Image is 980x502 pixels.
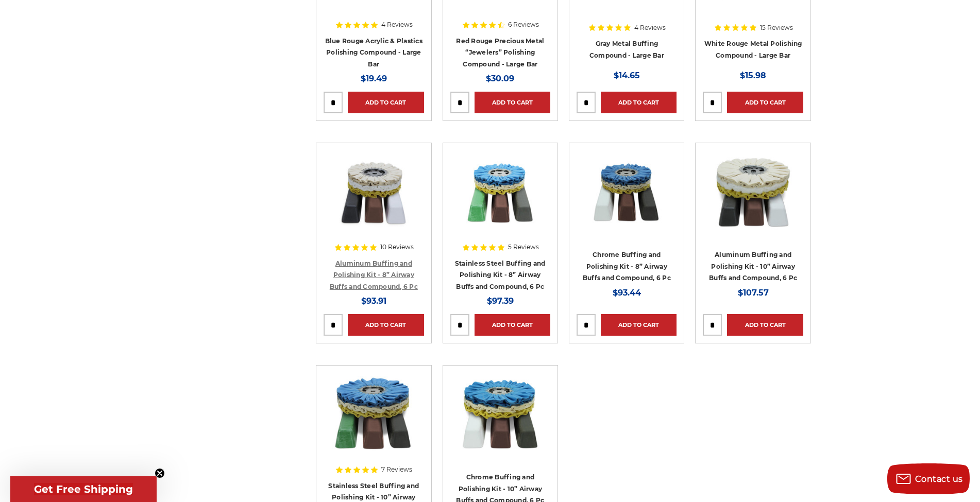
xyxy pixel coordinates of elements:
[709,251,797,282] a: Aluminum Buffing and Polishing Kit - 10” Airway Buffs and Compound, 6 Pc
[703,150,803,250] a: 10 inch airway buff and polishing compound kit for aluminum
[487,296,514,306] span: $97.39
[456,37,544,68] a: Red Rouge Precious Metal “Jewelers” Polishing Compound - Large Bar
[450,373,550,473] a: 10 inch airway buff and polishing compound kit for chrome
[348,314,424,336] a: Add to Cart
[738,288,769,298] span: $107.57
[361,74,387,83] span: $19.49
[601,92,677,113] a: Add to Cart
[325,37,423,68] a: Blue Rouge Acrylic & Plastics Polishing Compound - Large Bar
[760,25,793,31] span: 15 Reviews
[887,463,970,494] button: Contact us
[712,150,795,233] img: 10 inch airway buff and polishing compound kit for aluminum
[324,373,424,473] a: 10 inch airway buff and polishing compound kit for stainless steel
[601,314,677,336] a: Add to Cart
[634,25,666,31] span: 4 Reviews
[486,74,514,83] span: $30.09
[450,150,550,250] a: 8 inch airway buffing wheel and compound kit for stainless steel
[577,150,677,250] a: 8 inch airway buffing wheel and compound kit for chrome
[583,251,671,282] a: Chrome Buffing and Polishing Kit - 8” Airway Buffs and Compound, 6 Pc
[330,259,418,290] a: Aluminum Buffing and Polishing Kit - 8” Airway Buffs and Compound, 6 Pc
[475,314,550,336] a: Add to Cart
[332,373,415,455] img: 10 inch airway buff and polishing compound kit for stainless steel
[348,92,424,113] a: Add to Cart
[455,259,546,290] a: Stainless Steel Buffing and Polishing Kit - 8” Airway Buffs and Compound, 6 Pc
[34,483,133,495] span: Get Free Shipping
[459,373,542,455] img: 10 inch airway buff and polishing compound kit for chrome
[727,314,803,336] a: Add to Cart
[585,150,668,233] img: 8 inch airway buffing wheel and compound kit for chrome
[915,474,963,484] span: Contact us
[475,92,550,113] a: Add to Cart
[361,296,386,306] span: $93.91
[704,40,802,59] a: White Rouge Metal Polishing Compound - Large Bar
[589,40,664,59] a: Gray Metal Buffing Compound - Large Bar
[727,92,803,113] a: Add to Cart
[155,468,165,478] button: Close teaser
[613,288,641,298] span: $93.44
[10,476,157,502] div: Get Free ShippingClose teaser
[740,71,766,80] span: $15.98
[324,150,424,250] a: 8 inch airway buffing wheel and compound kit for aluminum
[614,71,640,80] span: $14.65
[332,150,415,233] img: 8 inch airway buffing wheel and compound kit for aluminum
[459,150,542,233] img: 8 inch airway buffing wheel and compound kit for stainless steel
